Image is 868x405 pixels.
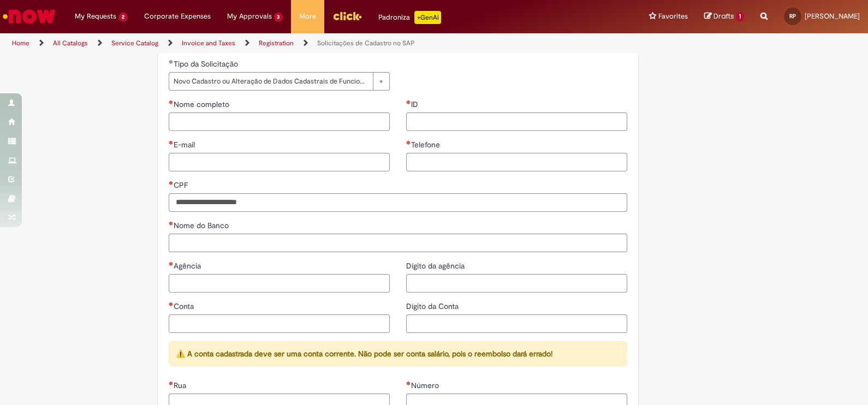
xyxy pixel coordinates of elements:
[406,314,627,333] input: Dígito da Conta
[411,99,420,109] span: ID
[169,112,390,131] input: Nome completo
[53,39,88,47] a: All Catalogs
[8,33,570,53] ul: Page breadcrumbs
[299,11,316,22] span: More
[1,5,57,27] img: ServiceNow
[174,261,203,271] span: Agência
[406,301,461,311] span: Dígito da Conta
[406,112,627,131] input: ID
[805,11,860,21] span: [PERSON_NAME]
[75,11,116,22] span: My Requests
[169,153,390,171] input: E-mail
[111,39,158,47] a: Service Catalog
[169,181,174,185] span: Required
[169,314,390,333] input: Conta
[174,301,196,311] span: Conta
[259,39,294,47] a: Registration
[658,11,688,22] span: Favorites
[406,261,467,271] span: Dígito da agência
[332,8,362,24] img: click_logo_yellow_360x200.png
[169,193,627,212] input: CPF
[411,140,442,150] span: Telefone
[169,274,390,293] input: Agência
[174,180,190,190] span: CPF
[169,140,174,145] span: Required
[169,221,174,225] span: Required
[169,302,174,306] span: Required
[406,381,411,385] span: Required
[414,11,441,24] p: +GenAi
[317,39,414,47] a: Solicitações de Cadastro no SAP
[144,11,211,22] span: Corporate Expenses
[182,39,235,47] a: Invoice and Taxes
[174,59,240,69] span: Tipo da Solicitação
[174,73,367,90] span: Novo Cadastro ou Alteração de Dados Cadastrais de Funcionário
[174,380,188,390] span: Rua
[174,99,231,109] span: Nome completo
[227,11,272,22] span: My Approvals
[406,153,627,171] input: Telefone
[169,59,174,64] span: Required Filled
[274,13,283,22] span: 3
[411,380,441,390] span: Número
[174,221,231,230] span: Nome do Banco
[12,39,29,47] a: Home
[169,381,174,385] span: Required
[406,274,627,293] input: Dígito da agência
[406,140,411,145] span: Required
[736,12,744,22] span: 1
[174,140,197,150] span: E-mail
[118,13,128,22] span: 2
[406,100,411,104] span: Required
[789,13,796,20] span: RP
[169,100,174,104] span: Required
[378,11,441,24] div: Padroniza
[169,341,627,366] div: ⚠️ A conta cadastrada deve ser uma conta corrente. Não pode ser conta salário, pois o reembolso d...
[169,234,627,252] input: Nome do Banco
[704,11,744,22] a: Drafts
[169,261,174,266] span: Required
[714,11,734,21] span: Drafts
